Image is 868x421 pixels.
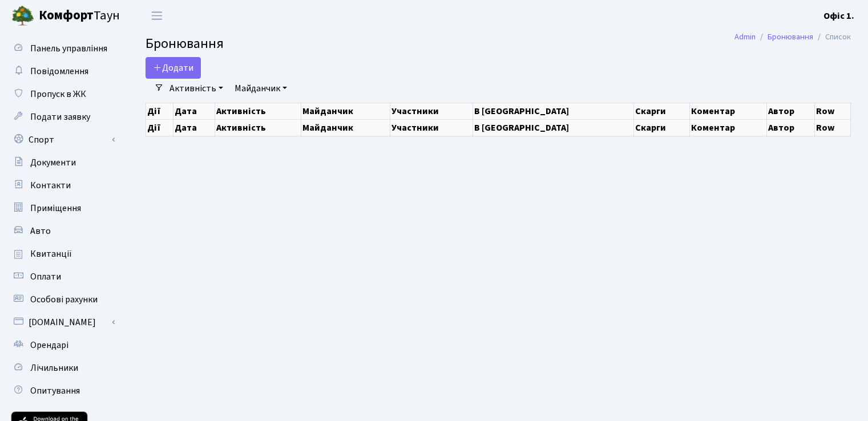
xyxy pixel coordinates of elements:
[30,384,80,397] span: Опитування
[6,174,120,197] a: Контакти
[473,119,633,136] th: В [GEOGRAPHIC_DATA]
[39,6,120,26] span: Таун
[6,334,120,357] a: Орендарі
[30,248,72,260] span: Квитанції
[823,9,854,23] a: Офіс 1.
[165,79,228,98] a: Активність
[390,119,473,136] th: Участники
[6,83,120,106] a: Пропуск в ЖК
[30,202,81,214] span: Приміщення
[6,288,120,311] a: Особові рахунки
[30,179,71,192] span: Контакти
[215,119,301,136] th: Активність
[6,106,120,128] a: Подати заявку
[766,103,814,119] th: Автор
[823,10,854,22] b: Офіс 1.
[813,31,851,43] li: Список
[301,103,390,119] th: Майданчик
[143,6,171,25] button: Переключити навігацію
[30,156,76,169] span: Документи
[6,379,120,402] a: Опитування
[173,119,215,136] th: Дата
[30,42,107,55] span: Панель управління
[815,103,851,119] th: Row
[6,151,120,174] a: Документи
[146,34,224,54] span: Бронювання
[39,6,94,25] b: Комфорт
[6,242,120,265] a: Квитанції
[689,119,766,136] th: Коментар
[301,119,390,136] th: Майданчик
[6,60,120,83] a: Повідомлення
[146,119,173,136] th: Дії
[30,339,68,351] span: Орендарі
[6,37,120,60] a: Панель управління
[6,265,120,288] a: Оплати
[30,225,51,237] span: Авто
[6,128,120,151] a: Спорт
[766,119,814,136] th: Автор
[689,103,766,119] th: Коментар
[215,103,301,119] th: Активність
[30,65,88,78] span: Повідомлення
[6,220,120,242] a: Авто
[634,119,689,136] th: Скарги
[230,79,292,98] a: Майданчик
[30,362,78,374] span: Лічильники
[390,103,473,119] th: Участники
[11,5,34,27] img: logo.png
[6,357,120,379] a: Лічильники
[768,31,813,43] a: Бронювання
[30,270,61,283] span: Оплати
[173,103,215,119] th: Дата
[30,88,86,100] span: Пропуск в ЖК
[6,311,120,334] a: [DOMAIN_NAME]
[6,197,120,220] a: Приміщення
[30,293,98,306] span: Особові рахунки
[734,31,756,43] a: Admin
[717,25,868,49] nav: breadcrumb
[473,103,633,119] th: В [GEOGRAPHIC_DATA]
[30,111,90,123] span: Подати заявку
[634,103,689,119] th: Скарги
[815,119,851,136] th: Row
[146,103,173,119] th: Дії
[146,57,201,79] button: Додати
